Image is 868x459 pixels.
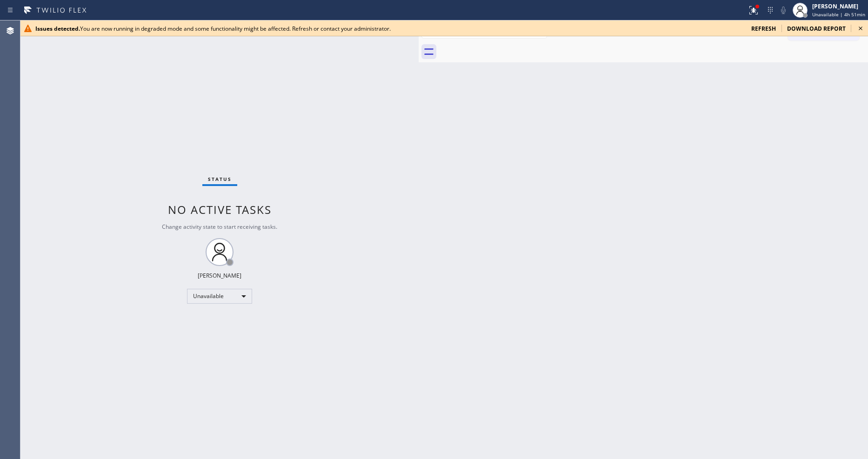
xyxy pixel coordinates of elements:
[162,223,277,231] span: Change activity state to start receiving tasks.
[812,11,865,18] span: Unavailable | 4h 51min
[812,2,865,10] div: [PERSON_NAME]
[35,25,80,33] b: Issues detected.
[751,25,776,33] span: refresh
[208,176,232,182] span: Status
[777,4,790,17] button: Mute
[35,25,744,33] div: You are now running in degraded mode and some functionality might be affected. Refresh or contact...
[198,272,241,279] div: [PERSON_NAME]
[187,289,252,304] div: Unavailable
[168,202,272,217] span: No active tasks
[787,25,846,33] span: download report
